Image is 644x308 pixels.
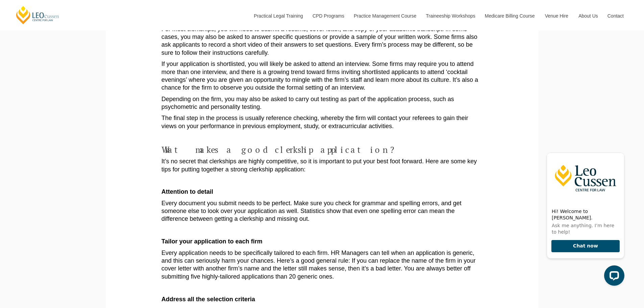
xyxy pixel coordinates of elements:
[162,238,263,245] strong: Tailor your application to each firm
[249,1,308,30] a: Practical Legal Training
[162,188,213,195] strong: Attention to detail
[540,1,573,30] a: Venue Hire
[162,60,483,92] p: If your application is shortlisted, you will likely be asked to attend an interview. Some firms m...
[602,1,629,30] a: Contact
[162,145,483,155] h4: What makes a good clerkship application?
[162,95,483,111] p: Depending on the firm, you may also be asked to carry out testing as part of the application proc...
[307,1,349,30] a: CPD Programs
[349,1,421,30] a: Practice Management Course
[573,1,602,30] a: About Us
[541,147,627,291] iframe: LiveChat chat widget
[480,1,540,30] a: Medicare Billing Course
[15,5,60,25] a: [PERSON_NAME] Centre for Law
[162,199,483,223] p: Every document you submit needs to be perfect. Make sure you check for grammar and spelling error...
[162,114,483,130] p: The final step in the process is usually reference checking, whereby the firm will contact your r...
[162,296,255,303] strong: Address all the selection criteria
[162,25,483,57] p: For most clerkships, you will need to submit a résumé, cover letter, and copy of your academic tr...
[421,1,480,30] a: Traineeship Workshops
[162,249,483,281] p: Every application needs to be specifically tailored to each firm. HR Managers can tell when an ap...
[162,158,483,173] p: It’s no secret that clerkships are highly competitive, so it is important to put your best foot f...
